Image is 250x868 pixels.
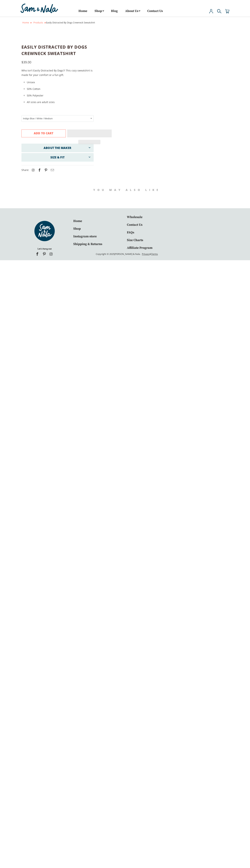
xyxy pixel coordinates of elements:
[141,253,150,256] a: Privacy
[49,252,54,256] a: Sam & Nala on Instagram
[38,242,52,251] span: Let's hang out
[124,8,141,16] a: About Us▾
[73,234,97,238] a: Instagram store
[27,93,94,98] li: 50% Polyester
[147,10,163,16] a: Contact Us
[73,227,81,231] a: Shop
[21,168,55,172] span: Share:
[27,80,94,84] li: Unisex
[209,9,213,13] img: user-icon
[43,168,48,172] a: Share this on Pinterest
[33,21,43,24] a: Products
[49,168,55,172] a: Email this to a friend
[73,219,82,223] a: Home
[33,220,56,242] img: Footer-Logo_125x125.png
[36,252,40,256] a: Sam & Nala on Facebook
[21,129,66,137] button: Add to Cart
[225,9,229,13] img: cart-icon
[27,100,94,104] li: All sizes are adult sizes
[22,20,228,25] div: Easily Distracted By Dogs Crewneck Sweatshirt
[22,21,29,24] a: Home
[21,44,94,57] h1: Easily Distracted By Dogs Crewneck Sweatshirt
[36,168,42,172] a: Share this on Facebook
[20,3,59,14] img: Sam & Nala
[21,155,94,159] a: SIZE & FIT
[27,87,94,91] li: 50% Cotton
[96,252,158,256] p: Copyright © 2025 . &
[21,68,94,77] p: Who isn't Easily Distracted By Dogs?! This cozy sweatshirt is made for your comfort or a fun gift.
[21,146,94,150] a: About the Maker
[45,22,46,23] img: or.png
[114,253,140,256] a: [PERSON_NAME] & Nala
[127,223,142,227] a: Contact Us
[127,238,143,242] a: Size Charts
[127,215,142,219] a: Wholesale
[217,9,221,13] img: search-icon
[31,22,32,23] img: or.png
[42,252,47,256] a: Sam & Nala on Pinterest
[21,60,31,64] span: $39.00
[127,230,134,235] a: FAQs
[111,10,118,16] a: Blog
[78,10,87,16] a: Home
[93,8,105,16] a: Shop▾
[139,9,140,13] span: ▾
[73,242,102,246] a: Shipping & Returns
[30,168,36,172] a: Sam & Nala on Instagram
[127,246,152,250] a: Affiliate Program
[209,9,213,17] a: My Account
[102,9,104,13] span: ▾
[34,131,53,135] span: Add to Cart
[21,180,232,196] h4: YOU MAY ALSO LIKE
[217,9,221,17] a: Search
[151,253,158,256] a: Terms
